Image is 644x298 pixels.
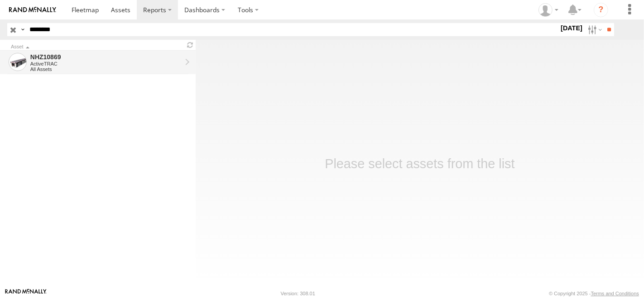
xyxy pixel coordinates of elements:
[281,291,315,296] div: Version: 308.01
[11,45,181,49] div: Click to Sort
[19,23,26,36] label: Search Query
[559,23,584,33] label: [DATE]
[549,291,639,296] div: © Copyright 2025 -
[5,289,47,298] a: Visit our Website
[30,66,182,72] div: All Assets
[594,3,608,17] i: ?
[30,53,182,61] div: NHZ10869 - View Asset History
[30,61,182,66] div: ActiveTRAC
[584,23,604,36] label: Search Filter Options
[591,291,639,296] a: Terms and Conditions
[185,41,196,49] span: Refresh
[535,3,562,17] div: Zulema McIntosch
[9,7,56,13] img: rand-logo.svg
